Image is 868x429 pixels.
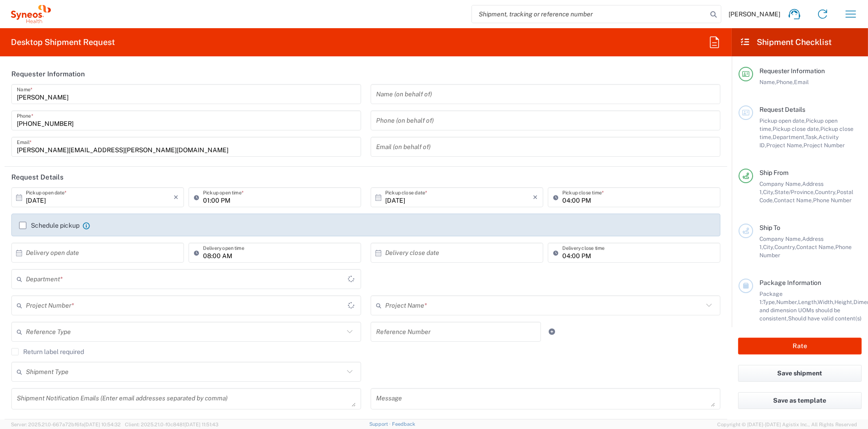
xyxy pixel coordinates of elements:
[369,421,392,427] a: Support
[759,67,825,75] span: Requester Information
[738,338,862,354] button: Rate
[763,244,774,250] span: City,
[11,348,84,355] label: Return label required
[11,70,85,79] h2: Requester Information
[759,279,821,286] span: Package Information
[804,142,845,149] span: Project Number
[717,420,857,429] span: Copyright © [DATE]-[DATE] Agistix Inc., All Rights Reserved
[763,299,776,305] span: Type,
[184,422,218,427] span: [DATE] 11:51:43
[774,244,796,250] span: Country,
[815,189,837,195] span: Country,
[11,422,121,427] span: Server: 2025.21.0-667a72bf6fa
[759,117,806,124] span: Pickup open date,
[740,37,832,48] h2: Shipment Checklist
[794,79,809,85] span: Email
[766,142,804,149] span: Project Name,
[472,5,707,23] input: Shipment, tracking or reference number
[759,169,789,176] span: Ship From
[796,244,835,250] span: Contact Name,
[759,235,802,242] span: Company Name,
[84,422,121,427] span: [DATE] 10:54:32
[798,299,818,305] span: Length,
[533,190,538,205] i: ×
[546,325,558,338] a: Add Reference
[776,79,794,85] span: Phone,
[813,197,852,204] span: Phone Number
[763,189,774,195] span: City,
[11,37,115,48] h2: Desktop Shipment Request
[773,125,820,132] span: Pickup close date,
[788,315,862,322] span: Should have valid content(s)
[738,365,862,382] button: Save shipment
[773,134,805,140] span: Department,
[125,422,218,427] span: Client: 2025.21.0-f0c8481
[729,10,780,18] span: [PERSON_NAME]
[738,392,862,409] button: Save as template
[834,299,853,305] span: Height,
[818,299,834,305] span: Width,
[392,421,415,427] a: Feedback
[11,173,64,182] h2: Request Details
[774,189,815,195] span: State/Province,
[19,222,79,229] label: Schedule pickup
[174,190,179,205] i: ×
[759,224,780,231] span: Ship To
[759,290,783,305] span: Package 1:
[805,134,818,140] span: Task,
[774,197,813,204] span: Contact Name,
[776,299,798,305] span: Number,
[759,106,805,113] span: Request Details
[759,180,802,187] span: Company Name,
[759,79,776,85] span: Name,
